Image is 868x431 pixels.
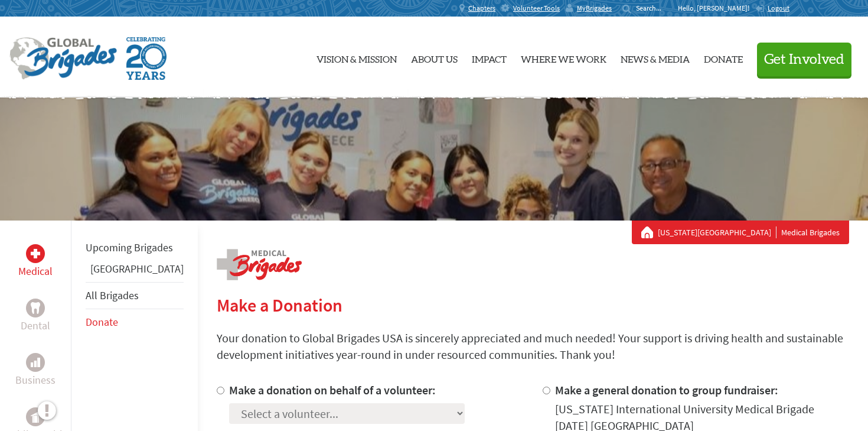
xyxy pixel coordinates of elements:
[468,4,495,13] span: Chapters
[86,289,139,302] a: All Brigades
[26,407,45,426] div: Public Health
[31,358,40,367] img: Business
[768,4,789,12] span: Logout
[641,226,840,238] div: Medical Brigades
[15,372,56,388] p: Business
[18,263,53,280] p: Medical
[636,4,670,12] input: Search...
[31,249,40,258] img: Medical
[21,299,50,334] a: DentalDental
[86,261,184,282] li: Guatemala
[86,315,118,329] a: Donate
[26,353,45,372] div: Business
[513,4,560,13] span: Volunteer Tools
[577,4,612,13] span: MyBrigades
[9,37,117,80] img: Global Brigades Logo
[126,37,167,80] img: Global Brigades Celebrating 20 Years
[21,317,50,334] p: Dental
[521,27,606,88] a: Where We Work
[229,383,436,397] label: Make a donation on behalf of a volunteer:
[86,241,173,254] a: Upcoming Brigades
[90,262,184,276] a: [GEOGRAPHIC_DATA]
[217,330,849,363] p: Your donation to Global Brigades USA is sincerely appreciated and much needed! Your support is dr...
[678,4,755,13] p: Hello, [PERSON_NAME]!
[86,282,184,309] li: All Brigades
[86,309,184,335] li: Donate
[764,53,844,67] span: Get Involved
[658,226,776,238] a: [US_STATE][GEOGRAPHIC_DATA]
[411,27,458,88] a: About Us
[755,4,789,13] a: Logout
[757,43,851,76] button: Get Involved
[18,244,53,280] a: MedicalMedical
[472,27,507,88] a: Impact
[15,353,56,388] a: BusinessBusiness
[26,244,45,263] div: Medical
[217,294,849,316] h2: Make a Donation
[86,235,184,261] li: Upcoming Brigades
[26,299,45,317] div: Dental
[555,383,778,397] label: Make a general donation to group fundraiser:
[621,27,690,88] a: News & Media
[31,411,40,423] img: Public Health
[704,27,743,88] a: Donate
[316,27,397,88] a: Vision & Mission
[31,302,40,313] img: Dental
[217,249,302,280] img: logo-medical.png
